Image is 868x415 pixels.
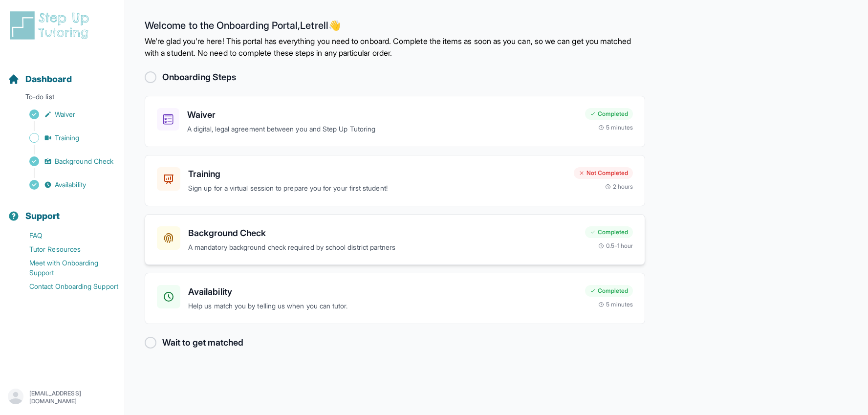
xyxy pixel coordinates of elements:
div: Not Completed [574,167,633,179]
img: logo [8,10,95,41]
p: We're glad you're here! This portal has everything you need to onboard. Complete the items as soo... [145,35,645,59]
h3: Availability [188,285,577,299]
h3: Background Check [188,226,577,240]
div: 2 hours [605,183,633,191]
a: AvailabilityHelp us match you by telling us when you can tutor.Completed5 minutes [145,273,645,324]
span: Dashboard [25,72,72,86]
a: Availability [8,178,125,192]
a: Waiver [8,108,125,121]
span: Availability [55,180,86,190]
a: TrainingSign up for a virtual session to prepare you for your first student!Not Completed2 hours [145,155,645,206]
a: Dashboard [8,72,72,86]
div: Completed [585,226,633,238]
div: Completed [585,285,633,297]
a: FAQ [8,229,125,242]
div: 5 minutes [598,124,633,131]
h2: Onboarding Steps [162,70,236,84]
a: Contact Onboarding Support [8,280,125,293]
span: Support [25,209,60,223]
p: [EMAIL_ADDRESS][DOMAIN_NAME] [29,390,117,405]
p: A digital, legal agreement between you and Step Up Tutoring [187,124,577,135]
h3: Training [188,167,566,181]
a: Background Check [8,154,125,168]
a: Meet with Onboarding Support [8,256,125,280]
a: Tutor Resources [8,242,125,256]
a: WaiverA digital, legal agreement between you and Step Up TutoringCompleted5 minutes [145,96,645,147]
span: Waiver [55,109,75,119]
span: Training [55,133,80,143]
button: [EMAIL_ADDRESS][DOMAIN_NAME] [8,389,117,406]
a: Training [8,131,125,145]
p: Help us match you by telling us when you can tutor. [188,301,577,312]
div: Completed [585,108,633,120]
a: Background CheckA mandatory background check required by school district partnersCompleted0.5-1 hour [145,214,645,265]
p: Sign up for a virtual session to prepare you for your first student! [188,183,566,194]
p: To-do list [4,92,121,106]
button: Dashboard [4,57,121,90]
h2: Welcome to the Onboarding Portal, Letrell 👋 [145,20,645,35]
button: Support [4,194,121,227]
h2: Wait to get matched [162,336,243,349]
div: 0.5-1 hour [598,242,633,250]
span: Background Check [55,156,113,166]
div: 5 minutes [598,301,633,308]
h3: Waiver [187,108,577,122]
p: A mandatory background check required by school district partners [188,242,577,253]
